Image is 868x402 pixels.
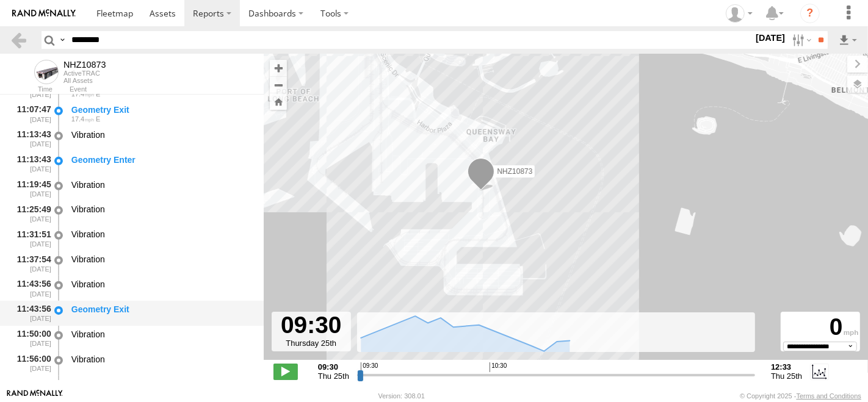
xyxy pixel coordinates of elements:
div: 11:13:43 [DATE] [10,153,52,175]
span: 10:30 [490,362,507,372]
div: 12:02:00 [DATE] [10,377,52,400]
div: 11:19:45 [DATE] [10,178,52,200]
span: 09:30 [361,362,378,372]
div: Vibration [71,179,252,190]
button: Zoom in [270,60,287,76]
div: 11:25:49 [DATE] [10,203,52,225]
div: 11:31:51 [DATE] [10,228,52,250]
button: Zoom out [270,76,287,93]
div: 0 [783,314,858,342]
a: Back to previous Page [10,31,27,49]
span: NHZ10873 [497,167,532,176]
strong: 12:33 [771,362,802,371]
div: Vibration [71,204,252,215]
div: Vibration [71,329,252,340]
div: Geometry Exit [71,104,252,115]
div: 11:13:43 [DATE] [10,127,52,150]
label: Search Filter Options [787,31,814,49]
div: 11:07:47 [DATE] [10,102,52,125]
button: Zoom Home [270,93,287,110]
img: rand-logo.svg [12,9,76,18]
span: Heading: 92 [96,90,100,98]
label: Search Query [57,31,67,49]
div: Vibration [71,229,252,240]
div: 11:43:56 [DATE] [10,277,52,300]
i: ? [800,4,820,23]
div: 11:43:56 [DATE] [10,302,52,325]
div: Geometry Exit [71,304,252,315]
div: © Copyright 2025 - [740,392,861,400]
div: Vibration [71,354,252,365]
div: 11:50:00 [DATE] [10,327,52,350]
div: 11:56:00 [DATE] [10,352,52,375]
span: Thu 25th Sep 2025 [318,371,349,381]
div: Version: 308.01 [378,392,425,400]
div: Event [70,87,264,93]
span: 17.4 [71,115,94,123]
a: Visit our Website [7,390,63,402]
div: ActiveTRAC [63,70,106,77]
div: All Assets [63,77,106,84]
div: 11:37:54 [DATE] [10,252,52,275]
span: Heading: 92 [96,115,100,123]
div: Vibration [71,279,252,290]
span: Thu 25th Sep 2025 [771,371,802,381]
span: 17.4 [71,90,94,98]
div: Vibration [71,378,252,389]
div: Vibration [71,129,252,140]
label: [DATE] [753,31,787,45]
a: Terms and Conditions [797,392,861,400]
div: Geometry Enter [71,154,252,165]
div: Vibration [71,254,252,265]
div: Zulema McIntosch [722,4,757,23]
strong: 09:30 [318,362,349,371]
div: NHZ10873 - View Asset History [63,60,106,70]
label: Play/Stop [273,364,298,379]
div: Time [10,87,52,93]
label: Export results as... [837,31,858,49]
